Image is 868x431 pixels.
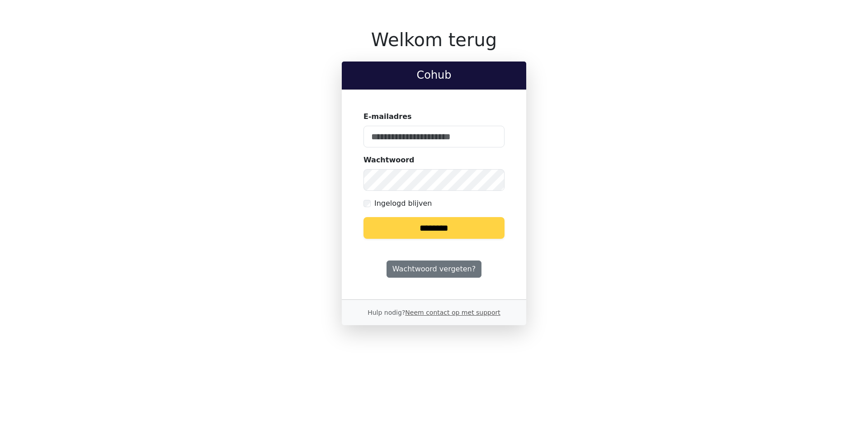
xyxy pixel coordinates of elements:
[368,309,500,316] small: Hulp nodig?
[363,111,412,122] label: E-mailadres
[363,155,415,166] label: Wachtwoord
[387,260,481,278] a: Wachtwoord vergeten?
[405,309,500,316] a: Neem contact op met support
[342,29,526,51] h1: Welkom terug
[374,198,432,209] label: Ingelogd blijven
[349,69,519,82] h2: Cohub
